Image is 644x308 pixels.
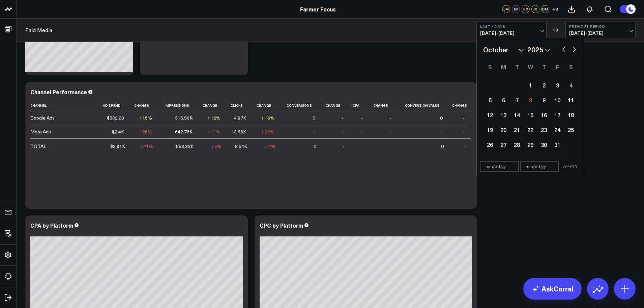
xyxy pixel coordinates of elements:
div: 642.76K [175,128,193,135]
div: Tuesday [510,61,524,72]
div: LM [502,5,510,13]
button: Last 7 Days[DATE]-[DATE] [476,22,547,38]
div: 958.32K [176,143,194,150]
th: Change [199,100,227,111]
a: Farmer Focus [300,5,336,13]
span: [DATE] - [DATE] [480,30,543,36]
div: ↓ 22% [261,128,274,135]
button: Previous Period[DATE]-[DATE] [565,22,636,38]
a: AskCorral [523,278,582,300]
div: 0 [314,143,316,150]
th: Channel [30,100,98,111]
div: 315.56K [175,114,193,121]
div: RG [522,5,530,13]
div: VS [550,28,562,32]
div: - [314,128,315,135]
div: ↓ 11% [207,128,221,135]
th: Change [252,100,281,111]
button: APPLY [560,161,581,172]
div: 0 [441,143,444,150]
input: mm/dd/yy [520,161,559,172]
div: ↓ 4% [265,143,275,150]
div: 8.54K [235,143,247,150]
th: Change [369,100,397,111]
div: $2.4K [112,128,124,135]
div: - [389,114,391,121]
span: [DATE] - [DATE] [569,30,632,36]
div: ↑ 15% [139,114,152,121]
th: Change [321,100,350,111]
b: Previous Period [569,24,632,28]
div: ↓ 5% [211,143,222,150]
div: CPA by Platform [30,222,73,229]
div: Wednesday [524,61,537,72]
div: - [463,114,465,121]
div: ↑ 16% [261,114,274,121]
button: +8 [551,5,559,13]
a: Paid Media [25,26,52,34]
div: JG [531,5,539,13]
th: Impressions [158,100,198,111]
div: - [361,114,363,121]
div: Channel Performance [30,88,87,96]
th: Cpa [350,100,369,111]
div: $2.91K [110,143,125,150]
div: Sunday [483,61,497,72]
div: CPC by Platform [260,222,303,229]
div: Monday [497,61,510,72]
th: Conversion Value [397,100,449,111]
div: Google Ads [30,114,55,121]
div: - [441,128,443,135]
div: - [361,128,363,135]
div: 3.66K [234,128,246,135]
th: Change [449,100,471,111]
th: Change [130,100,158,111]
div: Meta Ads [30,128,51,135]
input: mm/dd/yy [480,161,519,172]
div: - [342,114,344,121]
div: ↑ 12% [207,114,221,121]
div: - [342,128,344,135]
div: 4.87K [234,114,246,121]
div: - [464,143,466,150]
div: $502.28 [107,114,124,121]
th: Ad Spend [98,100,130,111]
div: - [463,128,465,135]
b: Last 7 Days [480,24,543,28]
div: EV [512,5,520,13]
span: + 8 [552,7,558,11]
th: Conversions [281,100,322,111]
div: - [389,128,391,135]
div: 0 [313,114,315,121]
div: ↓ 26% [139,128,152,135]
div: 0 [440,114,443,121]
div: - [343,143,345,150]
div: ↓ 21% [140,143,153,150]
div: DM [541,5,549,13]
div: Saturday [564,61,578,72]
div: TOTAL [30,143,46,150]
div: Thursday [537,61,551,72]
th: Clicks [227,100,252,111]
div: Friday [551,61,564,72]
